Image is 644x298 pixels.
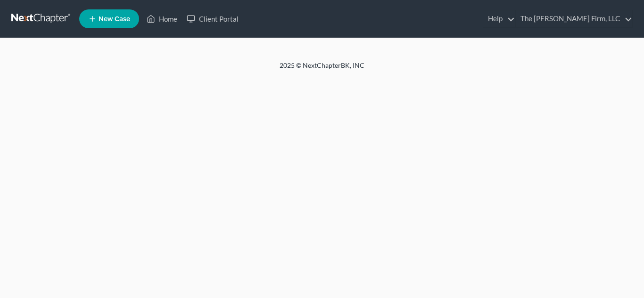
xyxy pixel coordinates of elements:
a: Help [483,10,515,27]
a: The [PERSON_NAME] Firm, LLC [516,10,632,27]
div: 2025 © NextChapterBK, INC [53,61,591,78]
a: Client Portal [182,10,243,27]
new-legal-case-button: New Case [79,9,139,28]
a: Home [142,10,182,27]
